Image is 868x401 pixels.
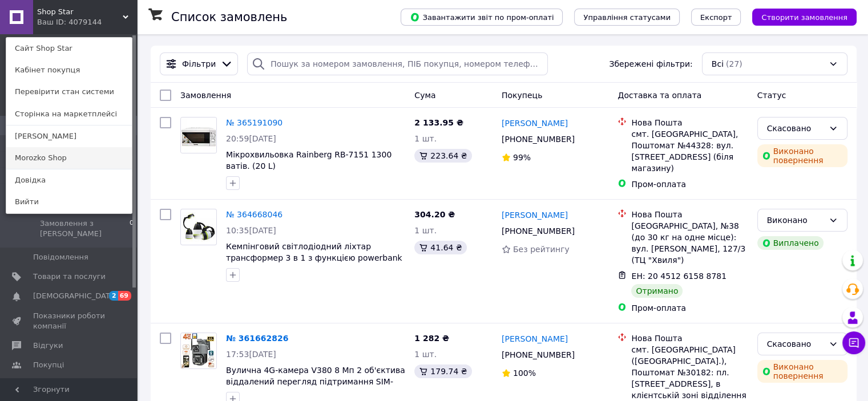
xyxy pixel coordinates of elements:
[6,38,132,59] a: Сайт Shop Star
[180,117,217,153] a: Фото товару
[33,311,106,331] span: Показники роботи компанії
[414,134,437,143] span: 1 шт.
[414,149,471,163] div: 223.64 ₴
[33,341,63,351] span: Відгуки
[757,144,847,167] div: Виконано повернення
[502,118,568,129] a: [PERSON_NAME]
[6,103,132,125] a: Сторінка на маркетплейсі
[6,191,132,213] a: Вийти
[33,272,106,282] span: Товари та послуги
[180,209,217,245] a: Фото товару
[631,272,726,281] span: ЕН: 20 4512 6158 8781
[609,58,692,70] span: Збережені фільтри:
[631,220,748,266] div: [GEOGRAPHIC_DATA], №38 (до 30 кг на одне місце): вул. [PERSON_NAME], 127/3 (ТЦ "Хвиля")
[741,12,857,21] a: Створити замовлення
[767,338,824,350] div: Скасовано
[757,360,847,383] div: Виконано повернення
[6,81,132,103] a: Перевірити стан системи
[691,9,741,26] button: Експорт
[726,59,742,68] span: (27)
[226,242,402,274] a: Кемпінговий світлодіодний ліхтар трансформер 3 в 1 з функцією powerbank SHAYING
[414,91,435,100] span: Cума
[410,12,554,22] span: Завантажити звіт по пром-оплаті
[226,350,276,359] span: 17:53[DATE]
[414,334,449,343] span: 1 282 ₴
[6,125,132,147] a: [PERSON_NAME]
[181,118,216,153] img: Фото товару
[37,17,85,27] div: Ваш ID: 4079144
[414,118,463,127] span: 2 133.95 ₴
[502,333,568,345] a: [PERSON_NAME]
[631,179,748,190] div: Пром-оплата
[414,364,471,378] div: 179.74 ₴
[180,333,217,369] a: Фото товару
[401,9,563,26] button: Завантажити звіт по пром-оплаті
[182,58,216,70] span: Фільтри
[247,52,548,75] input: Пошук за номером замовлення, ПІБ покупця, номером телефону, Email, номером накладної
[499,131,577,147] div: [PHONE_NUMBER]
[414,350,437,359] span: 1 шт.
[631,302,748,314] div: Пром-оплата
[502,91,542,100] span: Покупець
[33,291,118,301] span: [DEMOGRAPHIC_DATA]
[631,284,683,298] div: Отримано
[130,218,134,239] span: 0
[631,128,748,174] div: смт. [GEOGRAPHIC_DATA], Поштомат №44328: вул. [STREET_ADDRESS] (біля магазину)
[226,366,405,398] a: Вулична 4G-камера V380 8 Мп 2 об'єктива віддалений перегляд підтримання SIM-карток обертання сигн...
[226,134,276,143] span: 20:59[DATE]
[226,334,288,343] a: № 361662826
[414,241,466,254] div: 41.64 ₴
[513,368,536,378] span: 100%
[226,118,282,127] a: № 365191090
[180,91,231,100] span: Замовлення
[757,91,786,100] span: Статус
[226,150,391,171] a: Мікрохвильовка Rainberg RB-7151 1300 ватів. (20 L)
[118,291,131,301] span: 69
[631,333,748,344] div: Нова Пошта
[700,13,732,22] span: Експорт
[513,245,570,254] span: Без рейтингу
[6,147,132,169] a: Morozko Shop
[513,153,531,162] span: 99%
[767,214,824,226] div: Виконано
[757,236,823,250] div: Виплачено
[842,331,865,354] button: Чат з покупцем
[414,226,437,235] span: 1 шт.
[767,122,824,135] div: Скасовано
[617,91,701,100] span: Доставка та оплата
[6,59,132,81] a: Кабінет покупця
[761,13,847,22] span: Створити замовлення
[631,117,748,128] div: Нова Пошта
[752,9,857,26] button: Створити замовлення
[33,252,88,262] span: Повідомлення
[109,291,118,301] span: 2
[414,210,455,219] span: 304.20 ₴
[37,7,123,17] span: Shop Star
[6,169,132,191] a: Довідка
[33,360,64,370] span: Покупці
[502,209,568,221] a: [PERSON_NAME]
[181,212,216,241] img: Фото товару
[631,209,748,220] div: Нова Пошта
[574,9,680,26] button: Управління статусами
[171,10,287,24] h1: Список замовлень
[226,226,276,235] span: 10:35[DATE]
[712,58,724,70] span: Всі
[499,223,577,239] div: [PHONE_NUMBER]
[226,210,282,219] a: № 364668046
[40,218,130,239] span: Замовлення з [PERSON_NAME]
[181,333,216,368] img: Фото товару
[499,347,577,363] div: [PHONE_NUMBER]
[583,13,671,22] span: Управління статусами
